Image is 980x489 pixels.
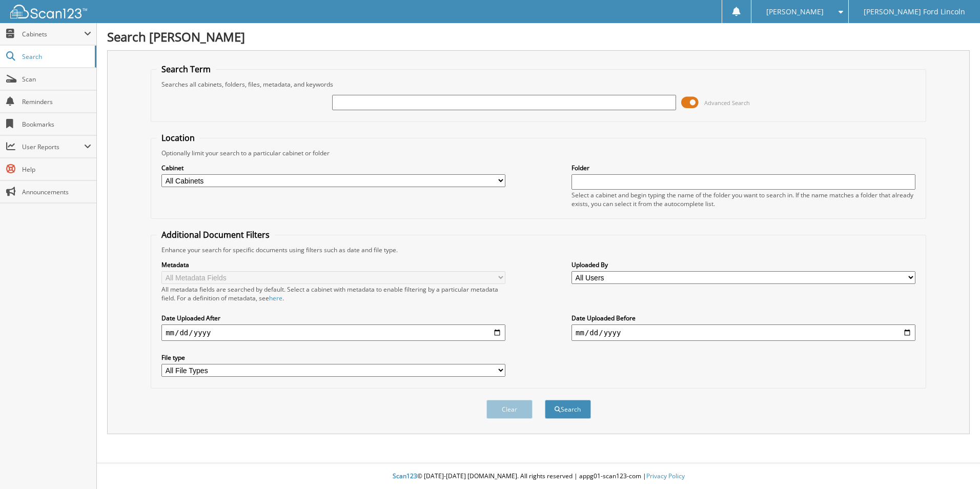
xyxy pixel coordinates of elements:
label: Uploaded By [571,260,915,269]
label: Date Uploaded Before [571,314,915,322]
label: Date Uploaded After [161,314,505,322]
legend: Additional Document Filters [156,229,275,240]
span: Search [22,52,90,61]
span: [PERSON_NAME] [766,9,824,15]
span: Scan [22,75,91,84]
legend: Search Term [156,64,216,75]
div: Optionally limit your search to a particular cabinet or folder [156,149,921,157]
input: start [161,324,505,341]
span: User Reports [22,142,84,151]
input: end [571,324,915,341]
button: Search [545,400,591,419]
div: Enhance your search for specific documents using filters such as date and file type. [156,246,921,254]
div: Select a cabinet and begin typing the name of the folder you want to search in. If the name match... [571,191,915,208]
span: Scan123 [393,472,417,480]
div: All metadata fields are searched by default. Select a cabinet with metadata to enable filtering b... [161,285,505,302]
span: Help [22,165,91,174]
label: Cabinet [161,164,505,172]
span: Bookmarks [22,120,91,129]
span: [PERSON_NAME] Ford Lincoln [864,9,965,15]
legend: Location [156,132,200,144]
span: Cabinets [22,30,84,38]
iframe: Chat Widget [929,440,980,489]
div: Searches all cabinets, folders, files, metadata, and keywords [156,80,921,89]
div: © [DATE]-[DATE] [DOMAIN_NAME]. All rights reserved | appg01-scan123-com | [97,464,980,489]
span: Announcements [22,188,91,196]
a: Privacy Policy [646,472,685,480]
button: Clear [486,400,533,419]
label: File type [161,353,505,362]
span: Reminders [22,97,91,106]
span: Advanced Search [704,99,750,107]
a: here [269,294,282,302]
label: Folder [571,164,915,172]
h1: Search [PERSON_NAME] [107,28,970,45]
label: Metadata [161,260,505,269]
img: scan123-logo-white.svg [10,5,87,18]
